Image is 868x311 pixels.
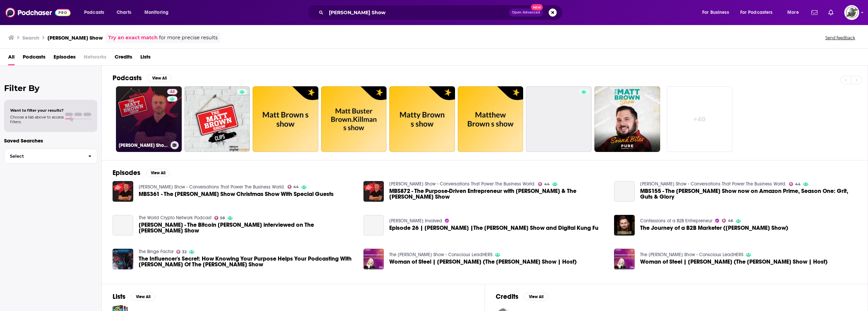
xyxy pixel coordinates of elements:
h2: Lists [113,292,125,301]
a: 58 [214,216,225,220]
a: Episodes [54,51,76,65]
span: 44 [170,89,175,95]
span: MBS872 - The Purpose-Driven Entrepreneur with [PERSON_NAME] & The [PERSON_NAME] Show [389,188,606,200]
span: Select [4,154,83,158]
h2: Episodes [113,169,140,177]
img: User Profile [844,5,859,20]
span: MBS361 - The [PERSON_NAME] Show Christmas Show With Special Guests [139,191,334,197]
button: Send feedback [823,35,857,41]
button: View All [147,74,172,82]
button: Show profile menu [844,5,859,20]
span: 44 [795,183,801,186]
span: New [531,4,543,10]
span: 44 [293,185,299,188]
a: Woman of Steel | Matt Brown (The Matt Brown Show | Host) [640,259,828,265]
span: Charts [117,8,131,17]
button: open menu [736,7,783,18]
button: open menu [79,7,113,18]
a: All [8,51,15,65]
h2: Filter By [4,83,97,93]
span: 46 [728,219,733,222]
a: The Journey of a B2B Marketer (Matt Brown Show) [640,225,788,231]
span: More [787,8,799,17]
span: Want to filter your results? [10,108,64,113]
a: The Influencer's Secret: How Knowing Your Purpose Helps Your Podcasting With Matt Brown Of The Ma... [139,256,355,267]
a: 44 [789,182,801,186]
a: 44[PERSON_NAME] Show - Conversations That Power The Business World. [116,86,182,152]
span: 58 [220,217,225,220]
span: Woman of Steel | [PERSON_NAME] (The [PERSON_NAME] Show | Host) [389,259,577,265]
button: View All [131,293,155,301]
a: Matt Brown Show - Conversations That Power The Business World. [139,184,285,190]
span: For Podcasters [740,8,773,17]
button: View All [524,293,548,301]
a: Lists [140,51,151,65]
a: EpisodesView All [113,169,170,177]
div: Search podcasts, credits, & more... [314,5,569,20]
button: Open AdvancedNew [509,8,543,17]
a: 32 [176,250,187,254]
button: Select [4,149,97,164]
span: 32 [182,250,186,253]
span: For Business [702,8,729,17]
a: Credits [115,51,132,65]
span: Woman of Steel | [PERSON_NAME] (The [PERSON_NAME] Show | Host) [640,259,828,265]
img: Podchaser - Follow, Share and Rate Podcasts [5,6,71,19]
a: +40 [667,86,733,152]
a: Try an exact match [108,34,158,42]
img: The Influencer's Secret: How Knowing Your Purpose Helps Your Podcasting With Matt Brown Of The Ma... [113,249,133,269]
a: Adam Meister - The Bitcoin Meister interviewed on The Matt Brown Show [113,215,133,236]
h3: [PERSON_NAME] Show - Conversations That Power The Business World. [119,142,168,148]
span: Choose a tab above to access filters. [10,115,64,124]
span: [PERSON_NAME] - The Bitcoin [PERSON_NAME] interviewed on The [PERSON_NAME] Show [139,222,355,234]
img: MBS361 - The Matt Brown Show Christmas Show With Special Guests [113,181,133,202]
a: Matt Brown Show - Conversations That Power The Business World. [389,181,535,187]
span: Networks [84,51,106,65]
a: Adam Meister - The Bitcoin Meister interviewed on The Matt Brown Show [139,222,355,234]
span: Podcasts [84,8,104,17]
a: The World Crypto Network Podcast [139,215,212,221]
a: 44 [167,89,177,94]
span: MBS155 - The [PERSON_NAME] Show now on Amazon Prime, Season One: Grit, Guts & Glory [640,188,857,200]
button: open menu [697,7,737,18]
a: MBS361 - The Matt Brown Show Christmas Show With Special Guests [139,191,334,197]
a: 46 [722,219,733,223]
span: Logged in as PodProMaxBooking [844,5,859,20]
img: Woman of Steel | Matt Brown (The Matt Brown Show | Host) [614,249,635,269]
a: Confessions of a B2B Entrepreneur [640,218,712,224]
img: The Journey of a B2B Marketer (Matt Brown Show) [614,215,635,236]
span: The Journey of a B2B Marketer ([PERSON_NAME] Show) [640,225,788,231]
a: Show notifications dropdown [809,7,820,18]
h3: [PERSON_NAME] Show [47,35,103,41]
a: Watts Involved [389,218,442,224]
h2: Credits [496,292,518,301]
span: Podcasts [23,51,45,65]
a: 44 [288,185,299,189]
span: Monitoring [144,8,169,17]
a: MBS872 - The Purpose-Driven Entrepreneur with Timmy Bauer & The Matt Brown Show [389,188,606,200]
h3: Search [22,35,39,41]
input: Search podcasts, credits, & more... [326,7,509,18]
a: MBS155 - The Matt Brown Show now on Amazon Prime, Season One: Grit, Guts & Glory [614,181,635,202]
span: for more precise results [159,34,218,42]
a: MBS155 - The Matt Brown Show now on Amazon Prime, Season One: Grit, Guts & Glory [640,188,857,200]
a: ListsView All [113,292,155,301]
span: Episode 26 | [PERSON_NAME] |The [PERSON_NAME] Show and Digital Kung Fu [389,225,598,231]
a: The Binge Factor [139,249,174,254]
img: MBS872 - The Purpose-Driven Entrepreneur with Timmy Bauer & The Matt Brown Show [363,181,384,202]
a: Woman of Steel | Matt Brown (The Matt Brown Show | Host) [389,259,577,265]
span: Open Advanced [512,11,540,14]
img: Woman of Steel | Matt Brown (The Matt Brown Show | Host) [363,249,384,269]
button: View All [146,169,170,177]
a: The Carmen Murray Show - Conscious LeadHERS [389,252,492,258]
span: 44 [544,183,550,186]
a: Episode 26 | Matt Brown |The Matt Brown Show and Digital Kung Fu [363,215,384,236]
